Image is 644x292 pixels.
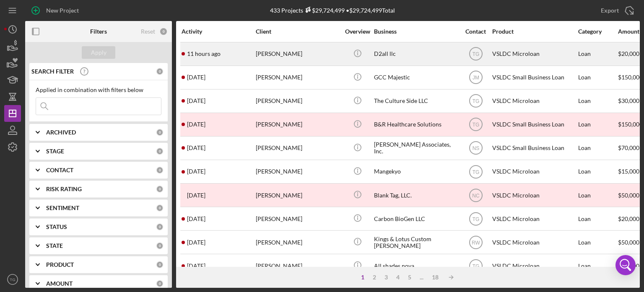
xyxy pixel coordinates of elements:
[492,255,576,277] div: VSLDC Microloan
[156,68,164,75] div: 0
[46,242,63,249] b: STATE
[492,90,576,112] div: VSLDC Microloan
[618,50,639,57] span: $20,000
[492,231,576,253] div: VSLDC Microloan
[578,90,617,112] div: Loan
[187,97,205,104] time: 2025-09-16 23:42
[374,160,458,183] div: Mangekyo
[618,144,639,151] span: $70,000
[578,66,617,89] div: Loan
[472,122,479,128] text: TG
[156,261,164,268] div: 0
[374,137,458,159] div: [PERSON_NAME] Associates, Inc.
[82,46,115,59] button: Apply
[472,239,480,245] text: RW
[492,137,576,159] div: VSLDC Small Business Loan
[46,205,79,211] b: SENTIMENT
[187,168,205,175] time: 2025-09-16 19:22
[492,113,576,136] div: VSLDC Small Business Loan
[374,28,458,35] div: Business
[578,255,617,277] div: Loan
[374,184,458,206] div: Blank Tag, LLC.
[156,166,164,174] div: 0
[156,204,164,212] div: 0
[256,160,340,183] div: [PERSON_NAME]
[369,274,380,281] div: 2
[473,75,479,81] text: JM
[256,28,340,35] div: Client
[472,192,480,198] text: NC
[472,169,479,175] text: TG
[618,97,639,104] span: $30,000
[374,231,458,253] div: Kings & Lotus Custom [PERSON_NAME]
[460,28,491,35] div: Contact
[392,274,404,281] div: 4
[187,121,205,128] time: 2025-09-16 22:48
[46,224,67,230] b: STATUS
[492,208,576,230] div: VSLDC Microloan
[156,185,164,193] div: 0
[256,43,340,65] div: [PERSON_NAME]
[187,74,205,81] time: 2025-09-18 20:00
[159,27,168,36] div: 0
[156,242,164,250] div: 0
[428,274,443,281] div: 18
[156,280,164,287] div: 0
[256,90,340,112] div: [PERSON_NAME]
[187,263,205,269] time: 2025-09-15 15:25
[256,184,340,206] div: [PERSON_NAME]
[342,28,373,35] div: Overview
[182,28,255,35] div: Activity
[187,50,221,57] time: 2025-09-22 19:10
[256,113,340,136] div: [PERSON_NAME]
[187,239,205,246] time: 2025-09-15 16:19
[472,216,479,222] text: TG
[380,274,392,281] div: 3
[187,216,205,222] time: 2025-09-15 23:59
[4,271,21,288] button: TG
[141,28,155,35] div: Reset
[492,160,576,183] div: VSLDC Microloan
[270,7,395,14] div: 433 Projects • $29,724,499 Total
[472,263,479,269] text: TG
[256,231,340,253] div: [PERSON_NAME]
[91,46,106,59] div: Apply
[404,274,415,281] div: 5
[618,168,639,175] span: $15,000
[46,186,82,192] b: RISK RATING
[46,261,74,268] b: PRODUCT
[256,255,340,277] div: [PERSON_NAME]
[578,160,617,183] div: Loan
[492,43,576,65] div: VSLDC Microloan
[578,43,617,65] div: Loan
[601,2,619,19] div: Export
[472,145,479,151] text: NS
[90,28,107,35] b: Filters
[357,274,369,281] div: 1
[10,277,15,282] text: TG
[618,215,639,222] span: $20,000
[472,98,479,104] text: TG
[578,137,617,159] div: Loan
[374,66,458,89] div: GCC Majestic
[492,28,576,35] div: Product
[25,2,87,19] button: New Project
[578,28,617,35] div: Category
[187,145,205,151] time: 2025-09-16 20:02
[472,51,479,57] text: TG
[618,74,643,81] span: $150,000
[256,137,340,159] div: [PERSON_NAME]
[156,147,164,155] div: 0
[374,255,458,277] div: All shades nova
[578,184,617,206] div: Loan
[374,90,458,112] div: The Culture Side LLC
[36,87,161,93] div: Applied in combination with filters below
[187,192,205,199] time: 2025-09-16 05:11
[46,167,73,174] b: CONTACT
[46,148,64,155] b: STAGE
[374,43,458,65] div: D2all llc
[46,280,73,287] b: AMOUNT
[156,129,164,136] div: 0
[374,113,458,136] div: B&R Healthcare Solutions
[374,208,458,230] div: Carbon BioGen LLC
